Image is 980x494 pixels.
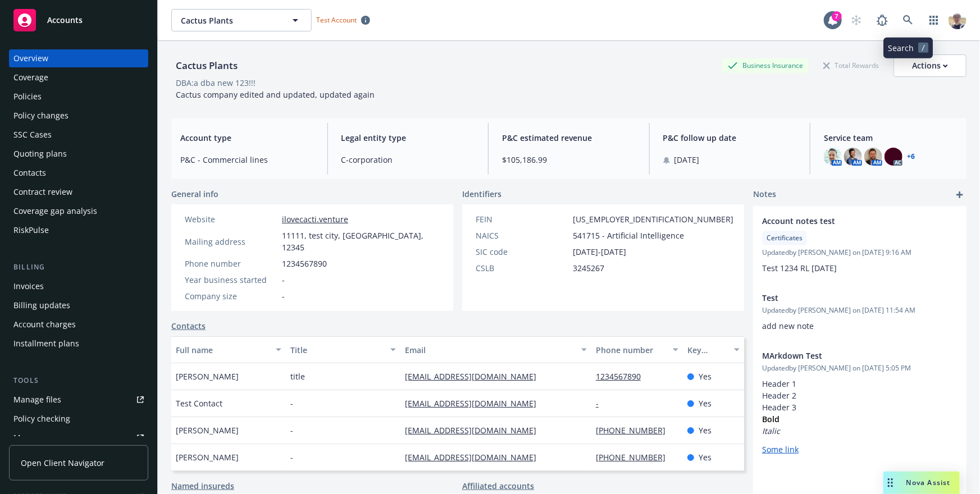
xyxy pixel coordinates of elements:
[824,148,842,166] img: photo
[13,126,52,144] div: SSC Cases
[13,410,70,428] div: Policy checking
[9,410,148,428] a: Policy checking
[21,457,104,469] span: Open Client Navigator
[282,274,285,286] span: -
[405,344,575,356] div: Email
[290,397,293,409] span: -
[180,154,314,166] span: P&C - Commercial lines
[923,9,945,31] a: Switch app
[767,233,803,243] span: Certificates
[185,213,277,225] div: Website
[762,215,928,227] span: Account notes test
[13,49,48,67] div: Overview
[9,315,148,333] a: Account charges
[502,154,636,166] span: $105,186.99
[722,58,809,72] div: Business Insurance
[185,274,277,286] div: Year business started
[13,335,79,353] div: Installment plans
[176,344,269,356] div: Full name
[573,262,604,274] span: 3245267
[171,336,286,363] button: Full name
[762,263,837,273] span: Test 1234 RL [DATE]
[663,132,797,144] span: P&C follow up date
[176,424,239,436] span: [PERSON_NAME]
[953,188,967,202] a: add
[762,363,958,373] span: Updated by [PERSON_NAME] on [DATE] 5:05 PM
[176,370,239,382] span: [PERSON_NAME]
[171,58,242,73] div: Cactus Plants
[282,258,327,269] span: 1234567890
[883,472,960,494] button: Nova Assist
[573,230,684,241] span: 541715 - Artificial Intelligence
[341,154,475,166] span: C-corporation
[762,321,814,331] span: add new note
[762,401,958,413] h3: Header 3
[9,202,148,220] a: Coverage gap analysis
[171,480,234,492] a: Named insureds
[894,54,967,77] button: Actions
[907,153,915,160] a: +6
[818,58,885,72] div: Total Rewards
[181,15,278,26] span: Cactus Plants
[9,429,148,447] a: Manage exposures
[687,344,727,356] div: Key contact
[476,262,568,274] div: CSLB
[13,315,76,333] div: Account charges
[9,391,148,409] a: Manage files
[596,425,674,436] a: [PHONE_NUMBER]
[171,188,218,200] span: General info
[753,341,967,464] div: MArkdown TestUpdatedby [PERSON_NAME] on [DATE] 5:05 PMHeader 1Header 2Header 3Bold ItalicSome link
[9,107,148,125] a: Policy changes
[906,478,951,487] span: Nova Assist
[683,336,744,363] button: Key contact
[316,15,357,25] span: Test Account
[762,248,958,258] span: Updated by [PERSON_NAME] on [DATE] 9:16 AM
[699,370,712,382] span: Yes
[845,9,868,31] a: Start snowing
[762,350,928,362] span: MArkdown Test
[832,11,842,21] div: 7
[13,68,48,86] div: Coverage
[762,414,780,424] strong: Bold
[762,305,958,315] span: Updated by [PERSON_NAME] on [DATE] 11:54 AM
[596,371,650,382] a: 1234567890
[9,164,148,182] a: Contacts
[13,429,85,447] div: Manage exposures
[13,183,72,201] div: Contract review
[9,221,148,239] a: RiskPulse
[476,213,568,225] div: FEIN
[596,452,674,463] a: [PHONE_NUMBER]
[185,236,277,248] div: Mailing address
[176,451,239,463] span: [PERSON_NAME]
[699,397,712,409] span: Yes
[9,183,148,201] a: Contract review
[176,397,222,409] span: Test Contact
[596,344,666,356] div: Phone number
[405,452,545,463] a: [EMAIL_ADDRESS][DOMAIN_NAME]
[591,336,683,363] button: Phone number
[341,132,475,144] span: Legal entity type
[871,9,894,31] a: Report a Bug
[13,164,46,182] div: Contacts
[9,145,148,163] a: Quoting plans
[290,424,293,436] span: -
[13,277,44,295] div: Invoices
[762,292,928,304] span: Test
[674,154,700,166] span: [DATE]
[282,290,285,302] span: -
[9,277,148,295] a: Invoices
[9,296,148,314] a: Billing updates
[176,89,375,100] span: Cactus company edited and updated, updated again
[897,9,919,31] a: Search
[312,14,375,26] span: Test Account
[185,290,277,302] div: Company size
[405,371,545,382] a: [EMAIL_ADDRESS][DOMAIN_NAME]
[282,214,348,225] a: ilovecacti.venture
[912,55,948,76] div: Actions
[13,221,49,239] div: RiskPulse
[9,88,148,106] a: Policies
[405,425,545,436] a: [EMAIL_ADDRESS][DOMAIN_NAME]
[476,246,568,258] div: SIC code
[13,202,97,220] div: Coverage gap analysis
[573,213,733,225] span: [US_EMPLOYER_IDENTIFICATION_NUMBER]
